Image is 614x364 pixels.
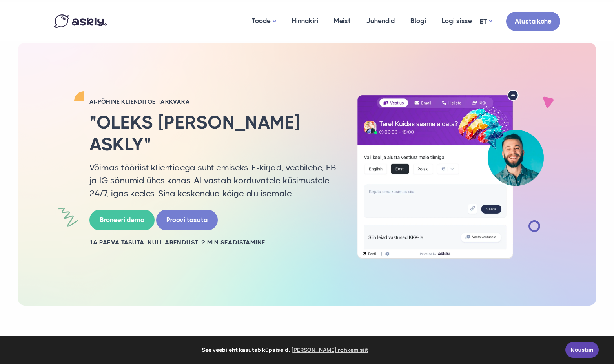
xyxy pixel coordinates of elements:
a: Nõustun [565,342,599,358]
h2: 14 PÄEVA TASUTA. NULL ARENDUST. 2 MIN SEADISTAMINE. [89,238,337,247]
img: AI multilingual chat [348,90,552,259]
img: Askly [54,14,107,28]
a: Alusta kohe [506,12,560,31]
a: Toode [244,2,284,41]
a: Meist [326,2,359,40]
a: Proovi tasuta [156,210,218,230]
a: learn more about cookies [290,344,370,356]
a: ET [480,16,492,27]
a: Juhendid [359,2,403,40]
a: Broneeri demo [89,210,155,230]
span: See veebileht kasutab küpsiseid. [11,344,560,356]
a: Hinnakiri [284,2,326,40]
h2: "Oleks [PERSON_NAME] Askly" [89,112,337,155]
a: Logi sisse [434,2,480,40]
a: Blogi [403,2,434,40]
h2: AI-PÕHINE KLIENDITOE TARKVARA [89,98,337,106]
p: Võimas tööriist klientidega suhtlemiseks. E-kirjad, veebilehe, FB ja IG sõnumid ühes kohas. AI va... [89,161,337,200]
